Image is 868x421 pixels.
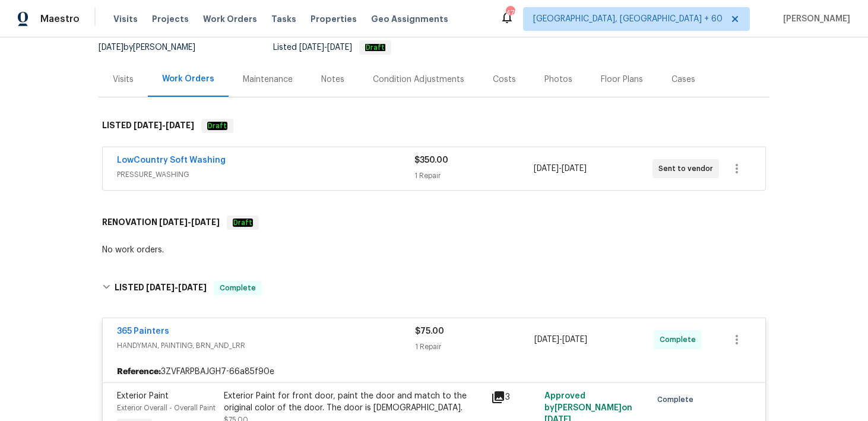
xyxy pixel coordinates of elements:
span: Sent to vendor [658,163,718,175]
div: Maintenance [243,74,293,86]
div: Photos [544,74,572,86]
span: [DATE] [99,43,123,52]
em: Draft [233,219,253,227]
span: - [534,334,587,346]
div: 479 [506,7,514,19]
span: HANDYMAN, PAINTING, BRN_AND_LRR [117,340,415,352]
span: Exterior Overall - Overall Paint [117,404,216,411]
em: Draft [365,43,385,52]
em: Draft [207,122,227,130]
span: [PERSON_NAME] [778,13,850,25]
span: [DATE] [299,43,324,52]
div: LISTED [DATE]-[DATE]Complete [99,269,769,307]
span: PRESSURE_WASHING [117,169,414,181]
span: [DATE] [534,164,559,173]
a: 365 Painters [117,327,169,335]
div: 3ZVFARPBAJGH7-66a85f90e [103,361,765,382]
div: Condition Adjustments [373,74,464,86]
span: [DATE] [166,121,194,129]
span: - [134,121,194,129]
div: Exterior Paint for front door, paint the door and match to the original color of the door. The do... [224,390,484,414]
span: [DATE] [134,121,162,129]
h6: LISTED [115,281,207,295]
h6: LISTED [102,119,194,133]
div: Cases [671,74,695,86]
div: 3 [491,390,537,404]
span: [GEOGRAPHIC_DATA], [GEOGRAPHIC_DATA] + 60 [533,13,723,25]
span: - [534,163,587,175]
div: 1 Repair [415,341,534,353]
span: Visits [113,13,138,25]
span: [DATE] [178,283,207,292]
span: Projects [152,13,189,25]
span: [DATE] [146,283,175,292]
span: - [159,218,220,226]
div: by [PERSON_NAME] [99,40,210,55]
span: Exterior Paint [117,392,169,400]
span: [DATE] [191,218,220,226]
span: Geo Assignments [371,13,448,25]
div: Notes [321,74,344,86]
div: RENOVATION [DATE]-[DATE]Draft [99,204,769,242]
div: Visits [113,74,134,86]
div: LISTED [DATE]-[DATE]Draft [99,107,769,145]
span: Work Orders [203,13,257,25]
span: Listed [273,43,391,52]
span: $75.00 [415,327,444,335]
a: LowCountry Soft Washing [117,156,226,164]
b: Reference: [117,366,161,378]
span: Maestro [40,13,80,25]
div: Costs [493,74,516,86]
span: Complete [657,394,698,406]
span: Complete [215,282,261,294]
span: Tasks [271,15,296,23]
span: Complete [660,334,701,346]
div: Floor Plans [601,74,643,86]
span: [DATE] [534,335,559,344]
div: 1 Repair [414,170,533,182]
div: Work Orders [162,73,214,85]
span: - [146,283,207,292]
h6: RENOVATION [102,216,220,230]
span: [DATE] [327,43,352,52]
div: No work orders. [102,244,766,256]
span: Properties [311,13,357,25]
span: [DATE] [159,218,188,226]
span: [DATE] [562,164,587,173]
span: $350.00 [414,156,448,164]
span: [DATE] [562,335,587,344]
span: - [299,43,352,52]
